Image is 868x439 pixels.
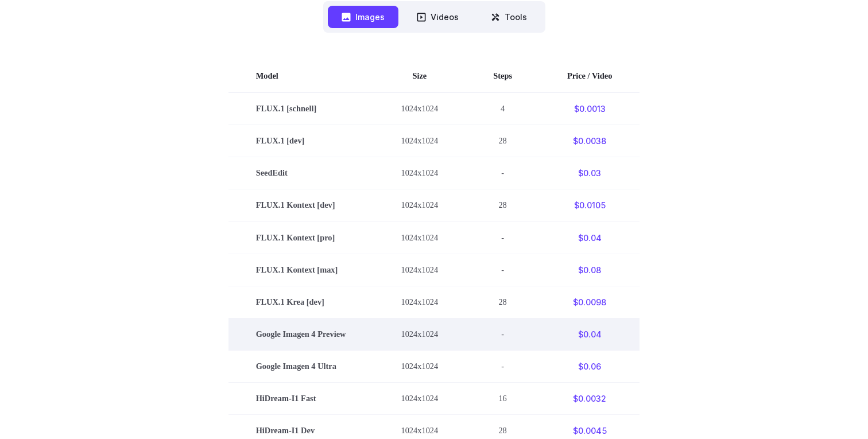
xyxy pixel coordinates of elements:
[466,382,540,414] td: 16
[466,318,540,350] td: -
[228,222,374,254] td: FLUX.1 Kontext [pro]
[373,318,466,350] td: 1024x1024
[466,222,540,254] td: -
[373,350,466,382] td: 1024x1024
[477,6,541,28] button: Tools
[373,92,466,125] td: 1024x1024
[373,189,466,222] td: 1024x1024
[466,125,540,157] td: 28
[466,254,540,286] td: -
[540,318,640,350] td: $0.04
[540,157,640,189] td: $0.03
[540,92,640,125] td: $0.0013
[373,60,466,92] th: Size
[540,254,640,286] td: $0.08
[373,382,466,414] td: 1024x1024
[228,350,374,382] td: Google Imagen 4 Ultra
[228,60,374,92] th: Model
[466,350,540,382] td: -
[466,286,540,318] td: 28
[328,6,398,28] button: Images
[540,382,640,414] td: $0.0032
[466,92,540,125] td: 4
[466,60,540,92] th: Steps
[228,157,374,189] td: SeedEdit
[373,254,466,286] td: 1024x1024
[540,189,640,222] td: $0.0105
[540,286,640,318] td: $0.0098
[228,92,374,125] td: FLUX.1 [schnell]
[373,286,466,318] td: 1024x1024
[373,222,466,254] td: 1024x1024
[228,286,374,318] td: FLUX.1 Krea [dev]
[228,125,374,157] td: FLUX.1 [dev]
[228,254,374,286] td: FLUX.1 Kontext [max]
[540,222,640,254] td: $0.04
[373,125,466,157] td: 1024x1024
[228,318,374,350] td: Google Imagen 4 Preview
[466,157,540,189] td: -
[228,189,374,222] td: FLUX.1 Kontext [dev]
[228,382,374,414] td: HiDream-I1 Fast
[540,60,640,92] th: Price / Video
[373,157,466,189] td: 1024x1024
[540,350,640,382] td: $0.06
[403,6,472,28] button: Videos
[540,125,640,157] td: $0.0038
[466,189,540,222] td: 28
